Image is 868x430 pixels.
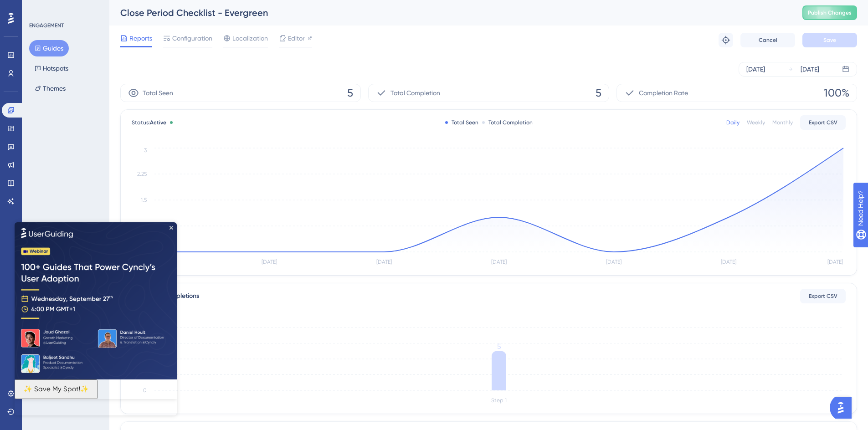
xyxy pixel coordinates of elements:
tspan: [DATE] [491,259,507,265]
span: Need Help? [21,2,57,13]
button: Publish Changes [802,5,857,20]
span: Total Completion [390,87,440,98]
span: Editor [288,33,305,44]
div: [DATE] [801,64,819,75]
tspan: [DATE] [827,259,843,265]
tspan: 1.5 [141,197,147,203]
tspan: 2.25 [137,171,147,177]
span: Reports [129,33,152,44]
div: Close Preview [155,4,159,7]
tspan: [DATE] [721,259,736,265]
button: Cancel [740,33,795,47]
iframe: UserGuiding AI Assistant Launcher [830,394,857,421]
div: Close Period Checklist - Evergreen [120,6,780,19]
div: Monthly [772,119,793,126]
span: Completion Rate [639,87,688,98]
span: Export CSV [809,292,837,300]
button: Hotspots [29,60,74,77]
tspan: Step 1 [491,397,507,404]
div: Total Completion [482,119,533,126]
button: Export CSV [800,289,846,303]
button: Themes [29,80,71,97]
span: Status: [132,119,166,126]
span: Active [150,119,166,126]
tspan: 3 [144,147,147,154]
div: Daily [726,119,740,126]
tspan: [DATE] [262,259,277,265]
span: Export CSV [809,119,837,126]
span: 5 [347,86,353,100]
span: Cancel [759,36,777,44]
tspan: [DATE] [376,259,392,265]
div: Weekly [747,119,765,126]
span: Configuration [172,33,212,44]
button: Export CSV [800,115,846,130]
div: ENGAGEMENT [29,22,64,29]
span: Total Seen [143,87,173,98]
span: 5 [596,86,601,100]
span: Save [823,36,836,44]
tspan: 5 [497,342,501,351]
div: Total Seen [445,119,478,126]
span: 100% [824,86,849,100]
button: Guides [29,40,69,56]
tspan: [DATE] [606,259,621,265]
span: Publish Changes [808,9,852,16]
span: Localization [232,33,268,44]
div: [DATE] [746,64,765,75]
button: Save [802,33,857,47]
